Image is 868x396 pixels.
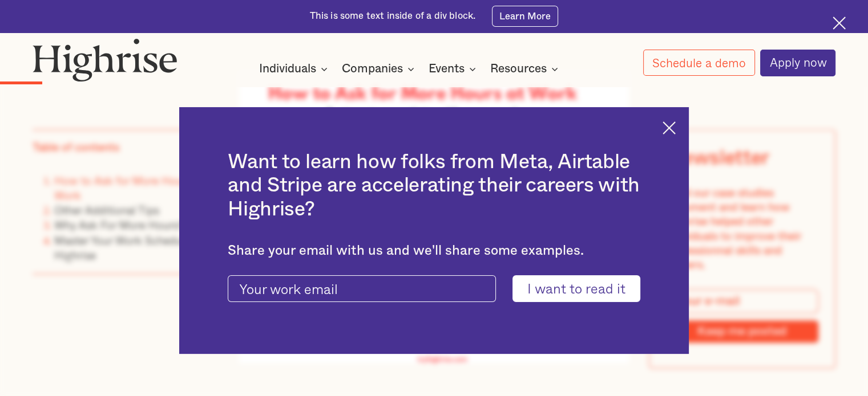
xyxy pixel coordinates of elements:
div: Events [429,62,465,76]
div: This is some text inside of a div block. [310,10,476,23]
img: Highrise logo [33,38,177,82]
form: current-ascender-blog-article-modal-form [228,275,640,303]
a: Schedule a demo [643,50,755,76]
div: Events [429,62,479,76]
img: Cross icon [833,17,846,30]
input: I want to read it [512,275,640,303]
input: Your work email [228,275,496,303]
div: Share your email with us and we'll share some examples. [228,243,640,259]
div: Resources [490,62,547,76]
a: Apply now [760,50,835,76]
a: Learn More [492,6,559,26]
div: Companies [342,62,403,76]
div: Individuals [259,62,316,76]
div: Companies [342,62,418,76]
div: Individuals [259,62,331,76]
div: Resources [490,62,562,76]
h2: Want to learn how folks from Meta, Airtable and Stripe are accelerating their careers with Highrise? [228,150,640,221]
img: Cross icon [663,121,676,134]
